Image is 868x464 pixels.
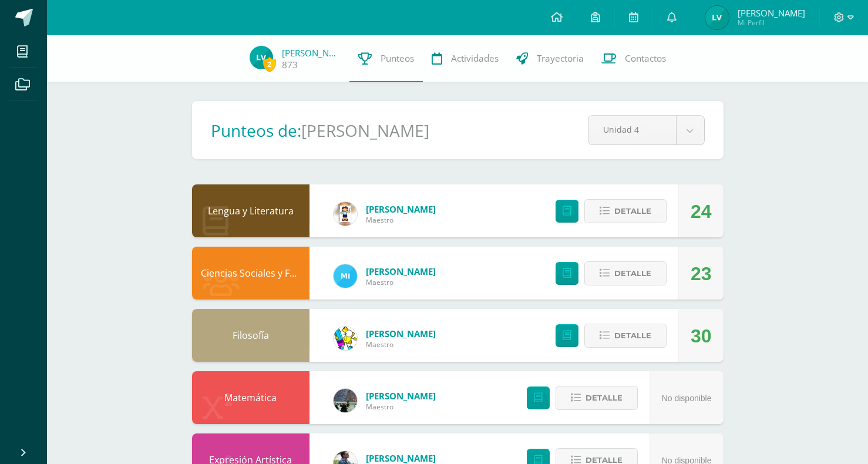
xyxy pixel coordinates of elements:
[192,371,309,424] div: Matemática
[211,119,301,142] h1: Punteos de:
[192,247,309,300] div: Ciencias Sociales y Formación Ciudadana
[366,277,436,287] span: Maestro
[614,263,651,284] span: Detalle
[593,35,675,82] a: Contactos
[282,47,341,59] a: [PERSON_NAME]
[282,59,298,71] a: 873
[586,387,623,409] span: Detalle
[334,327,357,350] img: 0a0ea9c6794447c8c826585ed3b589a1.png
[588,116,704,144] a: Unidad 4
[691,185,712,238] div: 24
[691,247,712,300] div: 23
[250,46,273,69] img: e5efa45f6fc428ab389feff8686ae542.png
[334,202,357,226] img: a24fc887a3638965c338547a0544dc82.png
[705,6,729,29] img: e5efa45f6fc428ab389feff8686ae542.png
[349,35,423,82] a: Punteos
[366,339,436,349] span: Maestro
[556,386,638,410] button: Detalle
[301,119,429,142] h1: [PERSON_NAME]
[334,389,357,412] img: f23f3d43c9906dfd49fb24699b2e1686.png
[366,452,436,464] span: [PERSON_NAME]
[614,325,651,347] span: Detalle
[451,52,499,65] span: Actividades
[366,265,436,277] span: [PERSON_NAME]
[614,200,651,222] span: Detalle
[738,18,805,28] span: Mi Perfil
[603,116,661,143] span: Unidad 4
[366,390,436,402] span: [PERSON_NAME]
[423,35,507,82] a: Actividades
[381,52,414,65] span: Punteos
[584,324,667,348] button: Detalle
[334,264,357,288] img: 12b25f5302bfc2aa4146641255767367.png
[691,310,712,362] div: 30
[366,203,436,215] span: [PERSON_NAME]
[507,35,593,82] a: Trayectoria
[366,402,436,412] span: Maestro
[662,394,712,403] span: No disponible
[738,7,805,19] span: [PERSON_NAME]
[584,261,667,285] button: Detalle
[625,52,666,65] span: Contactos
[366,328,436,339] span: [PERSON_NAME]
[192,184,309,237] div: Lengua y Literatura
[263,57,276,72] span: 2
[537,52,584,65] span: Trayectoria
[584,199,667,223] button: Detalle
[192,309,309,362] div: Filosofía
[366,215,436,225] span: Maestro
